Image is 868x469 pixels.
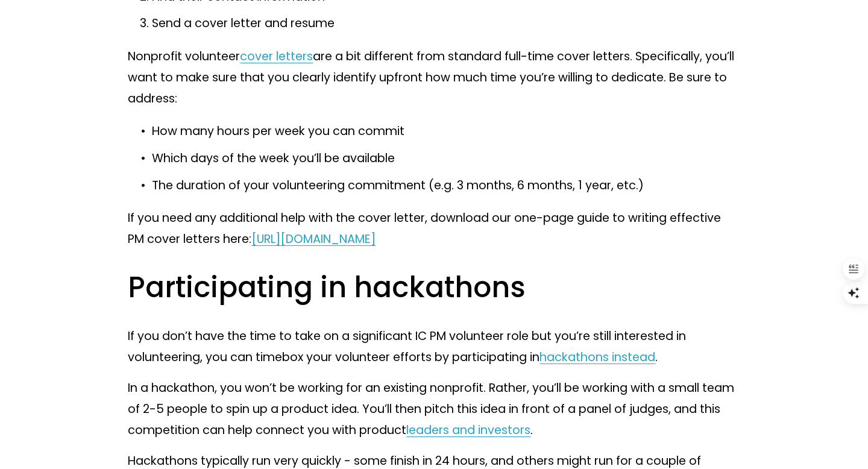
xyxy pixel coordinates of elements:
a: leaders and investors [406,422,530,438]
a: [URL][DOMAIN_NAME] [251,231,376,247]
p: Which days of the week you’ll be available [152,148,740,169]
p: Nonprofit volunteer are a bit different from standard full-time cover letters. Specifically, you’... [128,46,740,109]
p: How many hours per week you can commit [152,121,740,142]
p: If you need any additional help with the cover letter, download our one-page guide to writing eff... [128,207,740,250]
a: hackathons instead [539,349,655,365]
p: In a hackathon, you won’t be working for an existing nonprofit. Rather, you’ll be working with a ... [128,377,740,441]
a: cover letters [240,48,313,65]
p: Send a cover letter and resume [152,13,740,34]
h2: Participating in hackathons [128,269,740,306]
p: If you don’t have the time to take on a significant IC PM volunteer role but you’re still interes... [128,326,740,368]
p: The duration of your volunteering commitment (e.g. 3 months, 6 months, 1 year, etc.) [152,175,740,196]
